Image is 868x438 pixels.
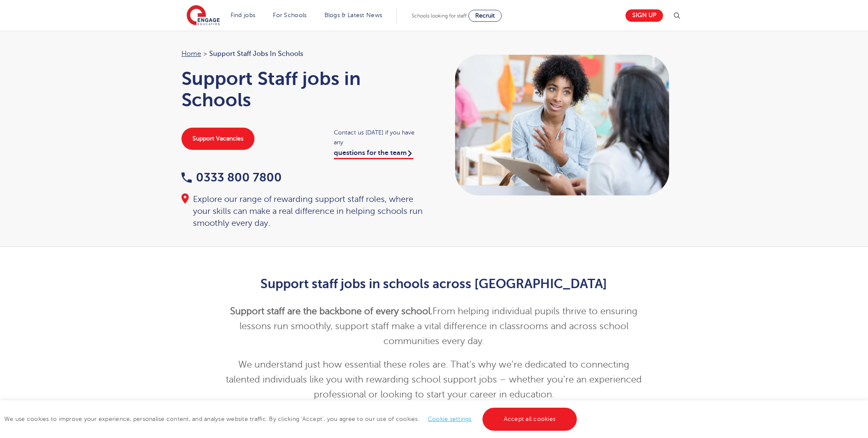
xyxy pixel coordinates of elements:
[428,416,472,422] a: Cookie settings
[468,10,502,22] a: Recruit
[625,9,663,22] a: Sign up
[482,408,577,431] a: Accept all cookies
[181,50,201,58] a: Home
[181,68,426,111] h1: Support Staff jobs in Schools
[187,5,220,26] img: Engage Education
[181,128,254,150] a: Support Vacancies
[231,12,256,18] a: Find jobs
[334,128,426,147] span: Contact us [DATE] if you have any
[209,48,303,59] span: Support Staff jobs in Schools
[4,416,579,422] span: We use cookies to improve your experience, personalise content, and analyse website traffic. By c...
[181,171,282,184] a: 0333 800 7800
[230,306,433,316] strong: Support staff are the backbone of every school.
[225,304,643,349] p: From helping individual pupils thrive to ensuring lessons run smoothly, support staff make a vita...
[181,48,426,59] nav: breadcrumb
[324,12,383,18] a: Blogs & Latest News
[181,193,426,229] div: Explore our range of rewarding support staff roles, where your skills can make a real difference ...
[203,50,207,58] span: >
[273,12,307,18] a: For Schools
[412,13,467,19] span: Schools looking for staff
[225,357,643,402] p: We understand just how essential these roles are. That’s why we’re dedicated to connecting talent...
[260,277,607,291] strong: Support staff jobs in schools across [GEOGRAPHIC_DATA]
[334,149,413,159] a: questions for the team
[475,12,495,19] span: Recruit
